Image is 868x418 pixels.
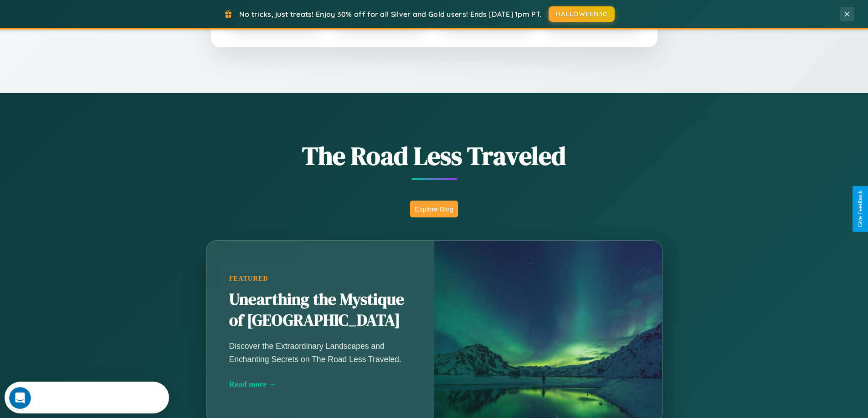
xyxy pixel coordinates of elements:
p: Discover the Extraordinary Landscapes and Enchanting Secrets on The Road Less Traveled. [229,340,411,365]
h1: The Road Less Traveled [161,138,708,173]
button: HALLOWEEN30 [549,6,615,22]
span: No tricks, just treats! Enjoy 30% off for all Silver and Gold users! Ends [DATE] 1pm PT. [239,10,542,19]
div: Read more → [229,379,411,389]
div: Give Feedback [857,191,863,227]
div: Featured [229,275,411,282]
iframe: Intercom live chat discovery launcher [5,382,169,413]
button: Explore Blog [410,201,458,217]
h2: Unearthing the Mystique of [GEOGRAPHIC_DATA] [229,289,411,331]
iframe: Intercom live chat [9,387,31,409]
